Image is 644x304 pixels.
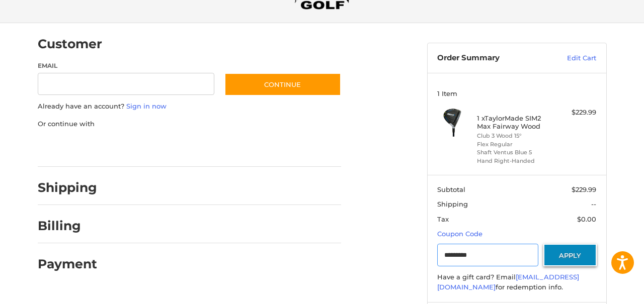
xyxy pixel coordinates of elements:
p: Already have an account? [38,102,341,112]
span: $0.00 [577,215,596,223]
iframe: PayPal-paypal [34,139,110,157]
button: Apply [543,244,597,266]
li: Flex Regular [477,140,554,149]
h2: Payment [38,256,97,272]
span: Tax [437,215,449,223]
div: $229.99 [556,108,596,118]
iframe: PayPal-venmo [205,139,280,157]
h3: 1 Item [437,89,596,97]
div: Have a gift card? Email for redemption info. [437,272,596,292]
span: Shipping [437,200,468,208]
a: Sign in now [126,102,167,110]
span: Subtotal [437,185,465,193]
h4: 1 x TaylorMade SIM2 Max Fairway Wood [477,114,554,131]
a: Coupon Code [437,230,482,238]
a: Edit Cart [545,53,596,63]
h2: Customer [38,36,102,52]
button: Continue [224,73,341,96]
h2: Shipping [38,180,97,195]
span: -- [591,200,596,208]
span: $229.99 [572,185,596,193]
label: Email [38,61,215,70]
iframe: PayPal-paylater [120,139,195,157]
iframe: Google Customer Reviews [561,277,644,304]
h3: Order Summary [437,53,545,63]
li: Club 3 Wood 15° [477,132,554,140]
li: Shaft Ventus Blue 5 [477,148,554,157]
a: [EMAIL_ADDRESS][DOMAIN_NAME] [437,273,579,291]
p: Or continue with [38,119,341,129]
h2: Billing [38,218,97,234]
li: Hand Right-Handed [477,157,554,165]
input: Gift Certificate or Coupon Code [437,244,538,266]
